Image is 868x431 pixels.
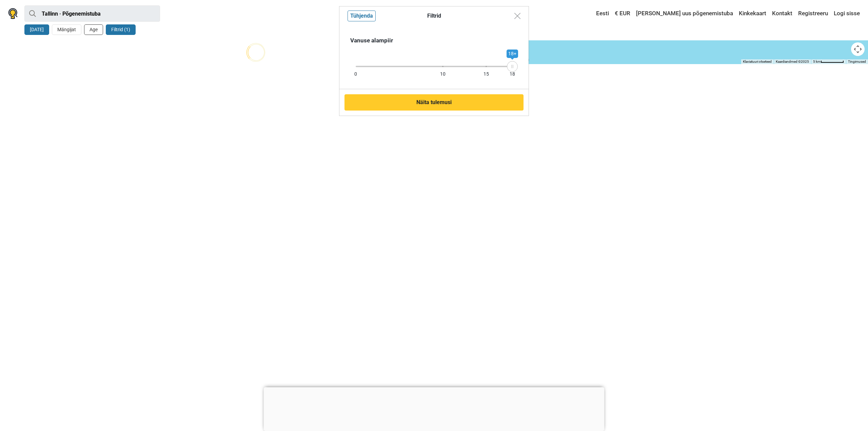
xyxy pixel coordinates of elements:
[511,9,524,22] button: Close modal
[510,71,515,78] div: 18
[354,71,357,78] div: 0
[514,13,520,19] img: Close modal
[484,71,489,78] div: 15
[264,387,605,429] iframe: Advertisement
[508,51,516,56] span: 18+
[440,71,446,78] div: 10
[344,94,524,111] button: Näita tulemusi
[348,11,376,21] button: Tühjenda
[345,12,523,20] div: Filtrid
[350,36,518,45] div: Vanuse alampiir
